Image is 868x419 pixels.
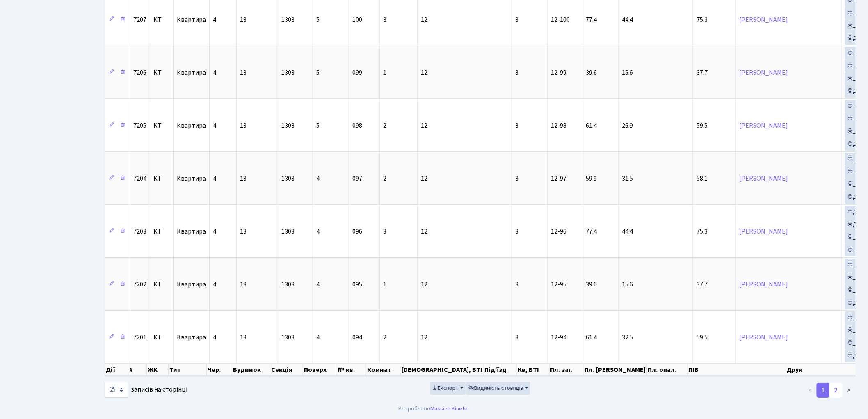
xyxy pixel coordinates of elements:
button: Видимість стовпців [466,382,530,395]
span: 13 [240,333,247,342]
th: Пл. [PERSON_NAME] [584,364,647,376]
span: 7206 [133,68,146,77]
select: записів на сторінці [105,382,128,398]
span: 3 [515,280,519,289]
span: 1303 [281,174,295,183]
span: КТ [153,122,170,129]
span: 39.6 [586,280,597,289]
span: 7205 [133,121,146,130]
div: Розроблено . [398,404,470,413]
span: Квартира [177,281,206,288]
span: 1303 [281,68,295,77]
span: 4 [213,174,216,183]
span: 37.7 [697,68,708,77]
span: 12-99 [551,68,566,77]
a: [PERSON_NAME] [739,280,788,289]
span: 5 [316,121,320,130]
th: Дії [105,364,128,376]
span: 44.4 [622,15,633,24]
span: 3 [515,333,519,342]
span: 7204 [133,174,146,183]
span: 59.5 [697,121,708,130]
span: 12-97 [551,174,566,183]
span: 1303 [281,333,295,342]
span: 13 [240,280,247,289]
span: 61.4 [586,333,597,342]
label: записів на сторінці [105,382,187,398]
span: 1303 [281,280,295,289]
span: Видимість стовпців [468,384,523,392]
span: 7207 [133,15,146,24]
span: КТ [153,175,170,182]
span: 13 [240,68,247,77]
span: 3 [383,227,386,236]
span: 12 [421,227,427,236]
span: 12-95 [551,280,566,289]
span: 1303 [281,227,295,236]
span: Експорт [432,384,459,392]
span: 15.6 [622,68,633,77]
a: Massive Kinetic [430,404,468,413]
span: 59.5 [697,333,708,342]
span: 13 [240,121,247,130]
span: 12 [421,121,427,130]
span: 77.4 [586,227,597,236]
a: [PERSON_NAME] [739,227,788,236]
span: 097 [352,174,362,183]
th: Пл. опал. [647,364,688,376]
span: Квартира [177,175,206,182]
span: Квартира [177,334,206,341]
a: [PERSON_NAME] [739,121,788,130]
span: Квартира [177,16,206,23]
span: 7203 [133,227,146,236]
span: 3 [515,174,519,183]
span: 096 [352,227,362,236]
a: 2 [829,383,843,398]
span: 1 [383,280,386,289]
span: 12 [421,68,427,77]
span: 3 [515,227,519,236]
span: 1303 [281,15,295,24]
a: [PERSON_NAME] [739,174,788,183]
span: 4 [213,280,216,289]
span: 1 [383,68,386,77]
th: Комнат [366,364,401,376]
span: 61.4 [586,121,597,130]
span: 099 [352,68,362,77]
span: 4 [316,280,320,289]
span: 39.6 [586,68,597,77]
span: 13 [240,227,247,236]
span: 75.3 [697,15,708,24]
span: 2 [383,121,386,130]
span: 12-94 [551,333,566,342]
a: > [842,383,856,398]
th: Секція [270,364,303,376]
th: Чер. [207,364,232,376]
span: 13 [240,15,247,24]
th: Під'їзд [484,364,517,376]
span: 12-98 [551,121,566,130]
span: 12-96 [551,227,566,236]
span: 2 [383,174,386,183]
span: 4 [316,333,320,342]
span: 5 [316,68,320,77]
span: 77.4 [586,15,597,24]
span: 3 [515,68,519,77]
a: [PERSON_NAME] [739,68,788,77]
span: 44.4 [622,227,633,236]
span: 3 [515,121,519,130]
span: 37.7 [697,280,708,289]
span: 3 [515,15,519,24]
span: 12 [421,15,427,24]
span: 12 [421,280,427,289]
span: 098 [352,121,362,130]
span: 094 [352,333,362,342]
span: 31.5 [622,174,633,183]
span: КТ [153,334,170,341]
span: 13 [240,174,247,183]
a: 1 [817,383,830,398]
span: 4 [316,174,320,183]
span: 4 [213,68,216,77]
th: Тип [169,364,207,376]
span: 100 [352,15,362,24]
